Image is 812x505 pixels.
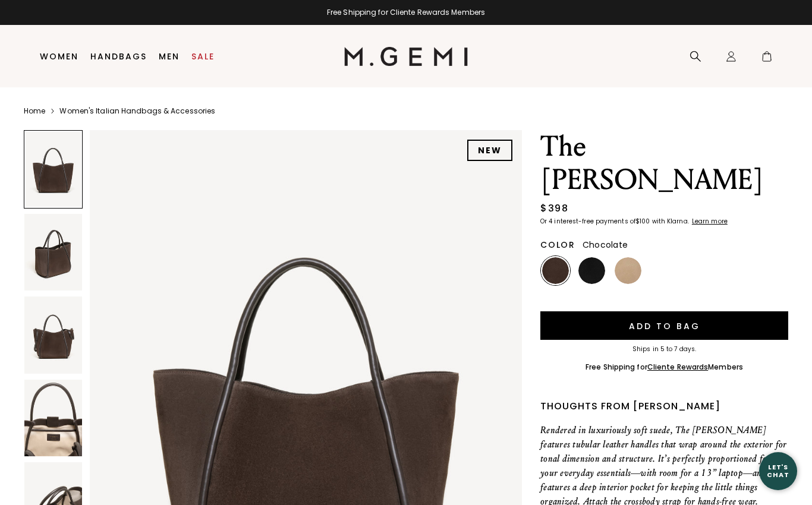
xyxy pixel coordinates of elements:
klarna-placement-style-body: Or 4 interest-free payments of [540,217,635,226]
img: The Ursula Tote [24,214,82,291]
h2: Color [540,240,575,250]
div: Let's Chat [759,463,797,478]
img: The Ursula Tote [24,296,82,374]
button: Add to Bag [540,311,788,340]
klarna-placement-style-amount: $100 [635,217,650,226]
a: Cliente Rewards [647,362,709,372]
img: M.Gemi [344,47,468,66]
a: Handbags [90,52,147,61]
div: Ships in 5 to 7 days. [540,346,788,353]
img: Black [578,257,605,284]
img: Latte [615,257,641,284]
a: Sale [191,52,215,61]
div: Free Shipping for Members [586,362,743,372]
a: Men [159,52,180,61]
img: The Ursula Tote [24,380,82,457]
klarna-placement-style-body: with Klarna [652,217,691,226]
h1: The [PERSON_NAME] [540,130,788,197]
img: Chocolate [542,257,569,284]
span: Chocolate [583,239,628,251]
div: Thoughts from [PERSON_NAME] [540,399,788,414]
a: Learn more [691,218,728,225]
a: Women [40,52,78,61]
klarna-placement-style-cta: Learn more [692,217,728,226]
a: Home [24,106,45,116]
div: NEW [467,140,512,161]
a: Women's Italian Handbags & Accessories [59,106,215,116]
div: $398 [540,201,568,216]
